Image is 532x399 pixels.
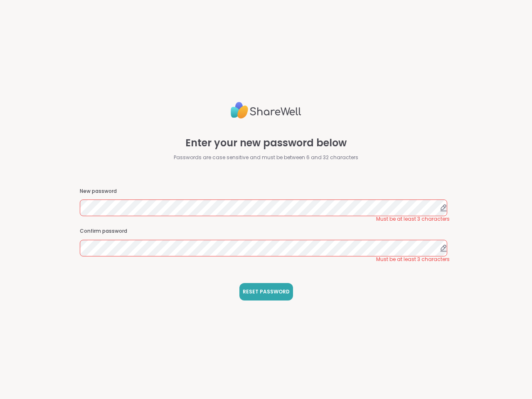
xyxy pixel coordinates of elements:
[243,288,290,296] span: RESET PASSWORD
[80,228,452,235] h3: Confirm password
[80,188,452,195] h3: New password
[174,154,358,161] span: Passwords are case sensitive and must be between 6 and 32 characters
[185,135,347,150] span: Enter your new password below
[231,99,301,122] img: ShareWell Logo
[239,283,293,300] button: RESET PASSWORD
[376,216,450,222] span: Must be at least 3 characters
[376,256,450,263] span: Must be at least 3 characters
